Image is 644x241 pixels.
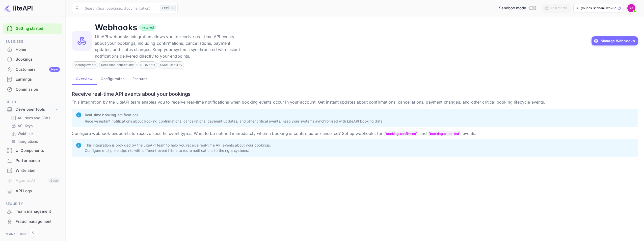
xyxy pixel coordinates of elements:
span: Real-time notifications [99,63,136,67]
button: Collapse navigation [28,228,37,237]
div: Fraud management [16,219,60,225]
div: Switch to Production mode [497,5,538,11]
button: Manage Webhooks [592,36,638,45]
p: This integration is provided by the LiteAPI team to help you receive real-time API events about y... [85,142,634,153]
div: UI Components [3,146,62,156]
a: UI Components [3,146,62,155]
div: New [49,67,60,72]
button: Features [128,73,151,85]
a: API Logs [3,186,62,196]
span: Build [3,99,62,105]
p: API docs and SDKs [18,115,50,121]
div: Whitelabel [16,168,60,174]
a: Getting started [16,26,60,32]
p: Configure webhook endpoints to receive specific event types. Want to be notified immediately when... [72,130,638,137]
span: Security [3,201,62,207]
div: UI Components [16,148,60,154]
div: Bookings [16,57,60,62]
p: LiteAPI webhooks integration allows you to receive real-time API events about your bookings, incl... [95,34,246,59]
div: API Logs [3,186,62,196]
div: Earnings [16,77,60,82]
p: younes-sebbani-wov8c.n... [581,6,616,10]
div: Commission [3,85,62,94]
div: API Logs [16,188,60,194]
a: Whitelabel [3,166,62,175]
div: Whitelabel [3,166,62,176]
p: Real-time booking notifications [85,112,634,117]
div: Commission [16,87,60,92]
a: API Keys [11,123,58,128]
div: Fraud management [3,217,62,227]
div: Customers [16,67,60,73]
span: HMAC security [158,63,184,67]
a: API docs and SDKs [11,115,58,121]
a: Fraud management [3,217,62,226]
h4: Webhooks [95,22,137,33]
img: LiteAPI logo [4,4,33,12]
div: Home [16,47,60,53]
div: API Keys [9,122,60,129]
div: Home [3,45,62,55]
div: Earnings [3,75,62,84]
div: Team management [16,209,60,214]
a: Bookings [3,55,62,64]
h6: Receive real-time API events about your bookings [72,91,638,97]
a: Team management [3,207,62,216]
div: Performance [3,156,62,166]
p: This integration by the LiteAPI team enables you to receive real-time notifications when booking ... [72,99,638,106]
div: Ctrl+K [160,5,176,11]
div: Bookings [3,55,62,64]
div: Performance [16,158,60,164]
div: Last month [551,6,567,10]
a: Home [3,45,62,54]
button: Configuration [97,73,128,85]
div: API docs and SDKs [9,114,60,122]
span: Booking events [72,63,98,67]
div: Developer tools [16,107,55,112]
a: Integrations [11,139,58,144]
span: API events [138,63,157,67]
p: Receive instant notifications about booking confirmations, cancellations, payment updates, and ot... [85,118,634,124]
a: CustomersNew [3,65,62,74]
a: Performance [3,156,62,165]
div: Developer tools [3,105,62,114]
span: Installed [140,25,156,30]
code: booking.cancelled [428,131,461,136]
div: Integrations [9,138,60,145]
p: Integrations [18,139,38,144]
img: Younes Sebbani [627,4,635,12]
div: Team management [3,207,62,216]
button: Overview [72,73,97,85]
a: Earnings [3,75,62,84]
a: Commission [3,85,62,94]
p: API Keys [18,123,33,128]
div: Webhooks [9,130,60,137]
span: Sandbox mode [499,5,526,11]
div: CustomersNew [3,65,62,75]
span: Marketing [3,231,62,237]
span: Business [3,39,62,44]
input: Search (e.g. bookings, documentation) [82,3,158,13]
div: Getting started [3,23,62,34]
p: Webhooks [18,131,35,136]
a: Webhooks [11,131,58,136]
code: booking.confirmed [384,131,418,136]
